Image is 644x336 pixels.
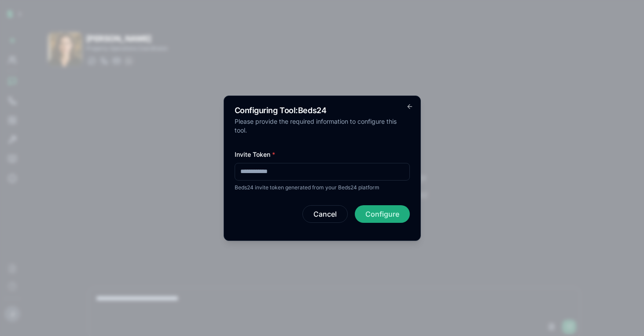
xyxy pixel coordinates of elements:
[235,184,410,191] p: Beds24 invite token generated from your Beds24 platform
[235,117,410,135] p: Please provide the required information to configure this tool.
[302,205,348,223] button: Cancel
[235,107,410,114] h2: Configuring Tool: Beds24
[355,205,410,223] button: Configure
[235,151,275,158] label: Invite Token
